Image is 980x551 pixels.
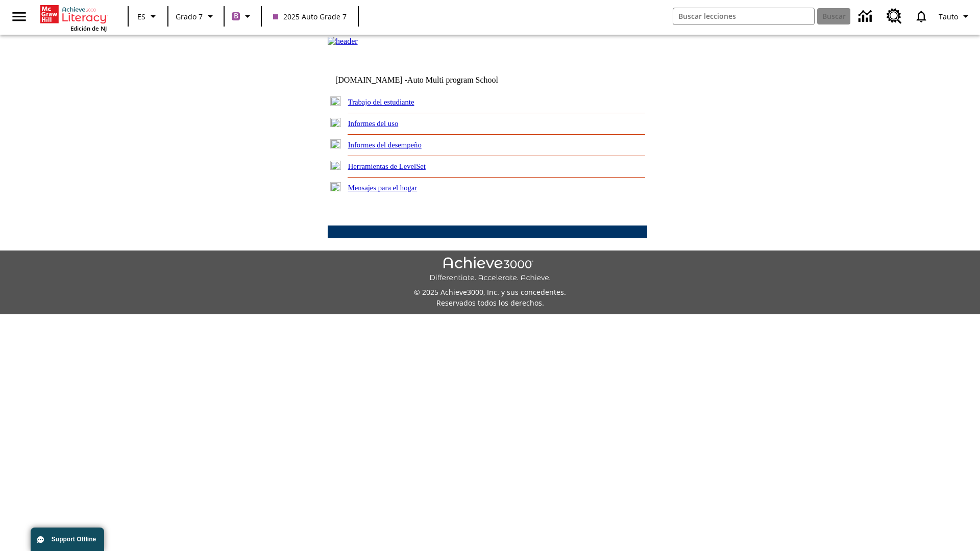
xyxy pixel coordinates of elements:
a: Informes del uso [348,119,399,128]
img: plus.gif [330,118,341,127]
span: Tauto [939,11,958,22]
a: Trabajo del estudiante [348,98,414,106]
img: plus.gif [330,161,341,170]
a: Centro de información [852,3,880,31]
img: plus.gif [330,182,341,191]
button: Support Offline [31,528,104,551]
nobr: Auto Multi program School [407,76,498,84]
span: 2025 Auto Grade 7 [273,11,347,22]
a: Notificaciones [908,3,935,30]
a: Herramientas de LevelSet [348,162,426,170]
span: Grado 7 [176,11,203,22]
span: B [234,10,238,22]
div: Portada [40,3,107,32]
img: Achieve3000 Differentiate Accelerate Achieve [429,257,551,283]
a: Informes del desempeño [348,141,422,149]
span: Edición de NJ [70,24,107,32]
span: Support Offline [52,536,96,543]
img: plus.gif [330,139,341,148]
img: header [328,37,358,46]
span: ES [137,11,145,22]
input: Buscar campo [673,8,814,24]
button: Grado: Grado 7, Elige un grado [171,7,220,26]
a: Mensajes para el hogar [348,184,418,192]
td: [DOMAIN_NAME] - [335,76,523,85]
img: plus.gif [330,96,341,106]
a: Centro de recursos, Se abrirá en una pestaña nueva. [880,3,908,30]
button: Abrir el menú lateral [4,2,34,32]
button: Boost El color de la clase es morado/púrpura. Cambiar el color de la clase. [228,7,258,26]
button: Perfil/Configuración [935,7,976,26]
button: Lenguaje: ES, Selecciona un idioma [132,7,164,26]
